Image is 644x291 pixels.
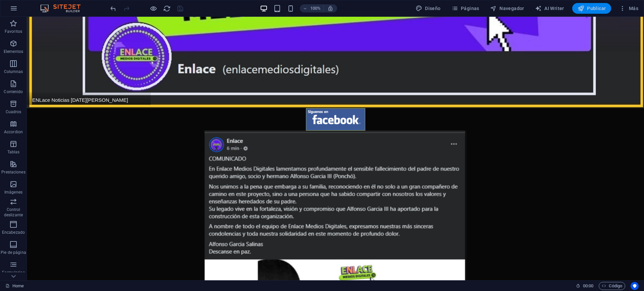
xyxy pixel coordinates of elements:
button: reload [163,4,171,12]
button: Publicar [572,3,611,14]
button: Usercentrics [631,282,639,290]
span: Código [602,282,622,290]
p: Formularios [2,270,24,275]
span: AI Writer [535,5,564,12]
p: Tablas [7,149,20,155]
p: Imágenes [4,190,22,195]
img: Editor Logo [39,4,89,12]
p: Cuadros [6,109,21,115]
span: Publicar [578,5,606,12]
button: Haz clic para salir del modo de previsualización y seguir editando [149,4,157,12]
p: Contenido [4,89,23,94]
button: Más [616,3,641,14]
p: Accordion [4,129,23,135]
span: Más [619,5,638,12]
div: Diseño (Ctrl+Alt+Y) [413,3,443,14]
i: Deshacer: Añadir elemento (Ctrl+Z) [109,5,117,12]
h6: Tiempo de la sesión [576,282,594,290]
span: Navegador [490,5,524,12]
a: Haz clic para cancelar la selección y doble clic para abrir páginas [5,282,24,290]
span: : [588,283,589,288]
span: Diseño [416,5,441,12]
p: Encabezado [2,230,25,235]
p: Elementos [4,49,23,54]
button: Diseño [413,3,443,14]
p: Columnas [4,69,23,74]
button: Código [599,282,625,290]
p: Pie de página [1,250,26,255]
button: 100% [300,4,324,12]
button: undo [109,4,117,12]
button: Navegador [487,3,527,14]
button: Páginas [449,3,482,14]
h6: 100% [310,4,321,12]
i: Volver a cargar página [163,5,171,12]
p: Favoritos [5,29,22,34]
span: 00 00 [583,282,593,290]
p: Prestaciones [1,169,25,175]
span: Páginas [451,5,479,12]
i: Al redimensionar, ajustar el nivel de zoom automáticamente para ajustarse al dispositivo elegido. [327,5,333,11]
button: AI Writer [532,3,567,14]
